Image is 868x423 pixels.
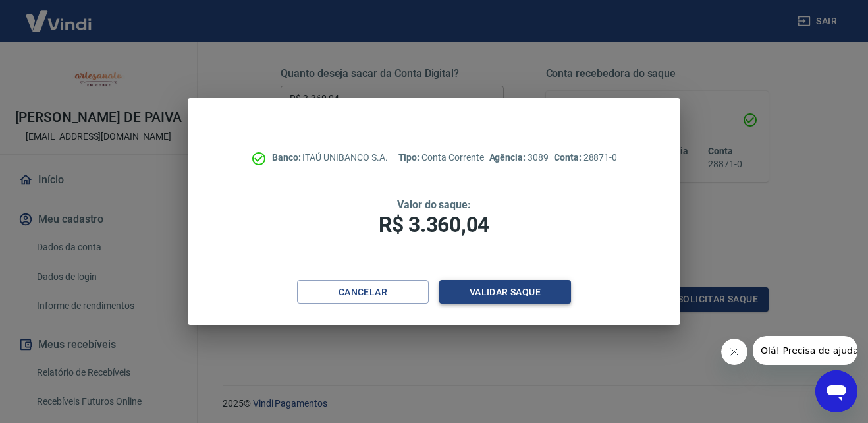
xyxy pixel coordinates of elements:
span: Conta: [554,152,583,163]
p: 3089 [489,151,549,165]
span: Agência: [489,152,528,163]
p: Conta Corrente [398,151,484,165]
iframe: Botão para abrir a janela de mensagens [815,370,857,412]
span: Olá! Precisa de ajuda? [8,9,111,20]
button: Cancelar [297,280,429,304]
iframe: Mensagem da empresa [753,336,857,365]
span: Banco: [272,152,303,163]
iframe: Fechar mensagem [721,339,747,365]
span: R$ 3.360,04 [379,212,489,237]
p: ITAÚ UNIBANCO S.A. [272,151,388,165]
p: 28871-0 [554,151,617,165]
span: Valor do saque: [397,198,471,211]
span: Tipo: [398,152,422,163]
button: Validar saque [439,280,571,304]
